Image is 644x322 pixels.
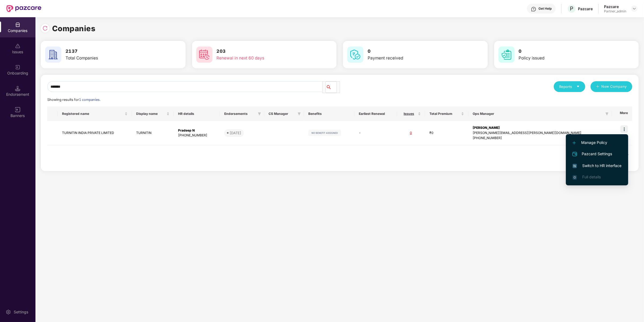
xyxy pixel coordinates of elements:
[79,98,100,102] span: 1 companies.
[6,309,11,315] img: svg+xml;base64,PHN2ZyBpZD0iU2V0dGluZy0yMHgyMCIgeG1sbnM9Imh0dHA6Ly93d3cudzMub3JnLzIwMDAvc3ZnIiB3aW...
[178,133,216,138] div: [PHONE_NUMBER]
[325,82,337,93] button: search
[58,107,132,121] th: Registered name
[573,175,577,179] img: svg+xml;base64,PHN2ZyB4bWxucz0iaHR0cDovL3d3dy53My5vcmcvMjAwMC9zdmciIHdpZHRoPSIxNi4zNjMiIGhlaWdodD...
[42,26,48,31] img: svg+xml;base64,PHN2ZyBpZD0iUmVsb2FkLTMyeDMyIiB4bWxucz0iaHR0cDovL3d3dy53My5vcmcvMjAwMC9zdmciIHdpZH...
[576,85,580,88] span: caret-down
[368,48,457,55] h3: 0
[62,112,124,116] span: Registered name
[591,81,632,92] button: plusNew Company
[578,6,593,11] div: Pazcare
[15,43,20,49] img: svg+xml;base64,PHN2ZyBpZD0iSXNzdWVzX2Rpc2FibGVkIiB4bWxucz0iaHR0cDovL3d3dy53My5vcmcvMjAwMC9zdmciIH...
[538,6,552,11] div: Get Help
[298,112,301,115] span: filter
[573,151,621,157] span: Pazcard Settings
[224,112,256,116] span: Endorsements
[519,48,608,55] h3: 0
[52,23,96,34] h1: Companies
[604,4,626,9] div: Pazcare
[573,140,621,146] span: Manage Policy
[559,84,580,89] div: Reports
[429,112,460,116] span: Total Premium
[570,5,573,12] span: P
[602,84,627,89] span: New Company
[66,48,155,55] h3: 2137
[397,107,425,121] th: Issues
[132,107,173,121] th: Display name
[498,47,515,63] img: svg+xml;base64,PHN2ZyB4bWxucz0iaHR0cDovL3d3dy53My5vcmcvMjAwMC9zdmciIHdpZHRoPSI2MCIgaGVpZ2h0PSI2MC...
[473,125,607,130] div: [PERSON_NAME]
[573,141,576,144] img: svg+xml;base64,PHN2ZyB4bWxucz0iaHR0cDovL3d3dy53My5vcmcvMjAwMC9zdmciIHdpZHRoPSIxMi4yMDEiIGhlaWdodD...
[12,309,30,315] div: Settings
[604,9,626,13] div: Partner_admin
[304,107,354,121] th: Benefits
[196,47,212,63] img: svg+xml;base64,PHN2ZyB4bWxucz0iaHR0cDovL3d3dy53My5vcmcvMjAwMC9zdmciIHdpZHRoPSI2MCIgaGVpZ2h0PSI2MC...
[47,98,100,102] span: Showing results for
[596,85,599,89] span: plus
[15,86,20,91] img: svg+xml;base64,PHN2ZyB3aWR0aD0iMTQuNSIgaGVpZ2h0PSIxNC41IiB2aWV3Qm94PSIwIDAgMTYgMTYiIGZpbGw9Im5vbm...
[571,151,578,157] img: svg+xml;base64,PHN2ZyB4bWxucz0iaHR0cDovL3d3dy53My5vcmcvMjAwMC9zdmciIHdpZHRoPSIyNCIgaGVpZ2h0PSIyNC...
[347,47,363,63] img: svg+xml;base64,PHN2ZyB4bWxucz0iaHR0cDovL3d3dy53My5vcmcvMjAwMC9zdmciIHdpZHRoPSI2MCIgaGVpZ2h0PSI2MC...
[66,55,155,61] div: Total Companies
[15,107,20,112] img: svg+xml;base64,PHN2ZyB3aWR0aD0iMTYiIGhlaWdodD0iMTYiIHZpZXdCb3g9IjAgMCAxNiAxNiIgZmlsbD0ibm9uZSIgeG...
[573,164,577,168] img: svg+xml;base64,PHN2ZyB4bWxucz0iaHR0cDovL3d3dy53My5vcmcvMjAwMC9zdmciIHdpZHRoPSIxNiIgaGVpZ2h0PSIxNi...
[473,130,607,136] div: [PERSON_NAME][EMAIL_ADDRESS][PERSON_NAME][DOMAIN_NAME]
[612,107,632,121] th: More
[582,175,601,179] span: Full details
[132,121,173,145] td: TURNITIN
[230,130,241,136] div: [DATE]
[326,85,337,89] span: search
[425,107,468,121] th: Total Premium
[573,163,621,169] span: Switch to HR interface
[604,111,610,117] span: filter
[620,125,628,133] img: icon
[15,65,20,70] img: svg+xml;base64,PHN2ZyB3aWR0aD0iMjAiIGhlaWdodD0iMjAiIHZpZXdCb3g9IjAgMCAyMCAyMCIgZmlsbD0ibm9uZSIgeG...
[296,111,302,117] span: filter
[269,112,295,116] span: CS Manager
[354,107,397,121] th: Earliest Renewal
[257,111,262,117] span: filter
[258,112,261,115] span: filter
[632,6,636,11] img: svg+xml;base64,PHN2ZyBpZD0iRHJvcGRvd24tMzJ4MzIiIHhtbG5zPSJodHRwOi8vd3d3LnczLm9yZy8yMDAwL3N2ZyIgd2...
[401,112,417,116] span: Issues
[15,22,20,27] img: svg+xml;base64,PHN2ZyBpZD0iQ29tcGFuaWVzIiB4bWxucz0iaHR0cDovL3d3dy53My5vcmcvMjAwMC9zdmciIHdpZHRoPS...
[473,112,603,116] span: Ops Manager
[473,136,607,141] div: [PHONE_NUMBER]
[368,55,457,61] div: Payment received
[217,55,306,61] div: Renewal in next 60 days
[136,112,165,116] span: Display name
[217,48,306,55] h3: 203
[354,121,397,145] td: -
[401,130,421,136] div: 0
[308,130,341,136] img: svg+xml;base64,PHN2ZyB4bWxucz0iaHR0cDovL3d3dy53My5vcmcvMjAwMC9zdmciIHdpZHRoPSIxMjIiIGhlaWdodD0iMj...
[605,112,609,115] span: filter
[45,47,61,63] img: svg+xml;base64,PHN2ZyB4bWxucz0iaHR0cDovL3d3dy53My5vcmcvMjAwMC9zdmciIHdpZHRoPSI2MCIgaGVpZ2h0PSI2MC...
[58,121,132,145] td: TURNITIN INDIA PRIVATE LIMITED
[174,107,220,121] th: HR details
[531,6,536,12] img: svg+xml;base64,PHN2ZyBpZD0iSGVscC0zMngzMiIgeG1sbnM9Imh0dHA6Ly93d3cudzMub3JnLzIwMDAvc3ZnIiB3aWR0aD...
[429,130,464,136] div: ₹0
[519,55,608,61] div: Policy issued
[6,5,41,12] img: New Pazcare Logo
[178,128,216,133] div: Pradeep N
